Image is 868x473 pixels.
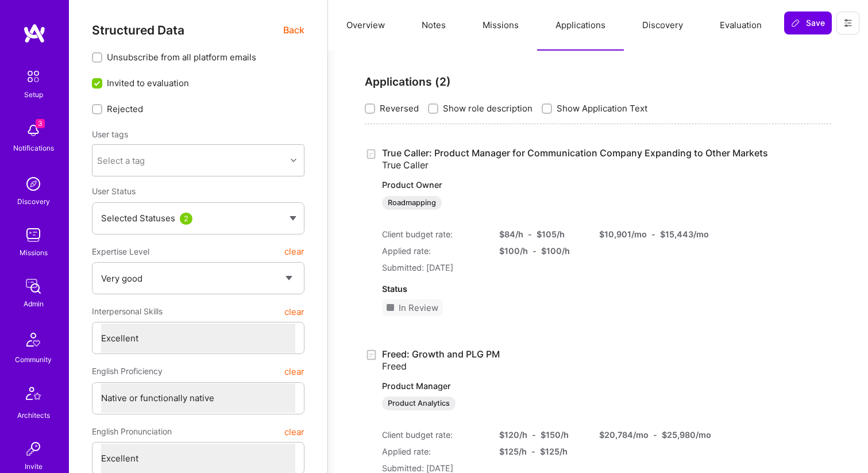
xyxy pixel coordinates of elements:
[365,348,382,362] div: Created
[290,216,296,221] img: caret
[528,228,532,240] div: -
[22,172,45,195] img: discovery
[20,326,47,353] img: Community
[443,102,533,114] span: Show role description
[382,228,485,240] div: Client budget rate:
[599,228,647,240] div: $ 10,901 /mo
[107,51,256,63] span: Unsubscribe from all platform emails
[291,157,296,163] i: icon Chevron
[24,89,43,101] div: Setup
[380,102,419,114] span: Reversed
[499,445,527,457] div: $ 125 /h
[651,228,655,240] div: -
[557,102,647,114] span: Show Application Text
[284,361,304,382] button: clear
[92,129,128,140] label: User tags
[653,429,657,441] div: -
[17,195,50,207] div: Discovery
[541,429,569,441] div: $ 150 /h
[25,460,43,472] div: Invite
[92,186,136,196] span: User Status
[92,421,172,442] span: English Pronunciation
[22,437,45,460] img: Invite
[382,179,768,191] p: Product Owner
[365,148,378,161] i: icon Application
[284,241,304,262] button: clear
[107,103,143,115] span: Rejected
[107,77,189,89] span: Invited to evaluation
[22,119,45,142] img: bell
[382,196,442,210] div: Roadmapping
[399,302,438,314] div: In Review
[599,429,649,441] div: $ 20,784 /mo
[382,262,768,274] div: Submitted: [DATE]
[365,147,382,160] div: Created
[382,348,685,411] a: Freed: Growth and PLG PMFreedProduct ManagerProduct Analytics
[20,247,48,259] div: Missions
[17,409,50,421] div: Architects
[541,245,570,257] div: $ 100 /h
[21,64,45,89] img: setup
[532,429,536,441] div: -
[537,228,565,240] div: $ 105 /h
[531,445,535,457] div: -
[92,361,163,382] span: English Proficiency
[284,421,304,442] button: clear
[382,159,429,171] span: True Caller
[382,445,485,457] div: Applied rate:
[382,245,485,257] div: Applied rate:
[540,445,568,457] div: $ 125 /h
[382,397,456,410] div: Product Analytics
[22,224,45,247] img: teamwork
[791,17,825,29] span: Save
[499,228,523,240] div: $ 84 /h
[382,429,485,441] div: Client budget rate:
[101,213,175,224] span: Selected Statuses
[660,228,709,240] div: $ 15,443 /mo
[36,119,45,128] span: 3
[365,348,378,362] i: icon Application
[365,75,451,89] strong: Applications ( 2 )
[499,245,528,257] div: $ 100 /h
[92,241,149,262] span: Expertise Level
[499,429,527,441] div: $ 120 /h
[24,298,44,310] div: Admin
[533,245,537,257] div: -
[13,142,54,154] div: Notifications
[662,429,711,441] div: $ 25,980 /mo
[382,360,407,372] span: Freed
[382,283,768,295] div: Status
[284,301,304,322] button: clear
[97,155,145,167] div: Select a tag
[92,301,163,322] span: Interpersonal Skills
[283,23,304,37] span: Back
[20,382,47,409] img: Architects
[382,380,685,392] p: Product Manager
[23,23,46,44] img: logo
[22,275,45,298] img: admin teamwork
[382,147,768,210] a: True Caller: Product Manager for Communication Company Expanding to Other MarketsTrue CallerProdu...
[784,11,832,34] button: Save
[180,213,192,225] div: 2
[92,23,184,37] span: Structured Data
[15,353,52,366] div: Community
